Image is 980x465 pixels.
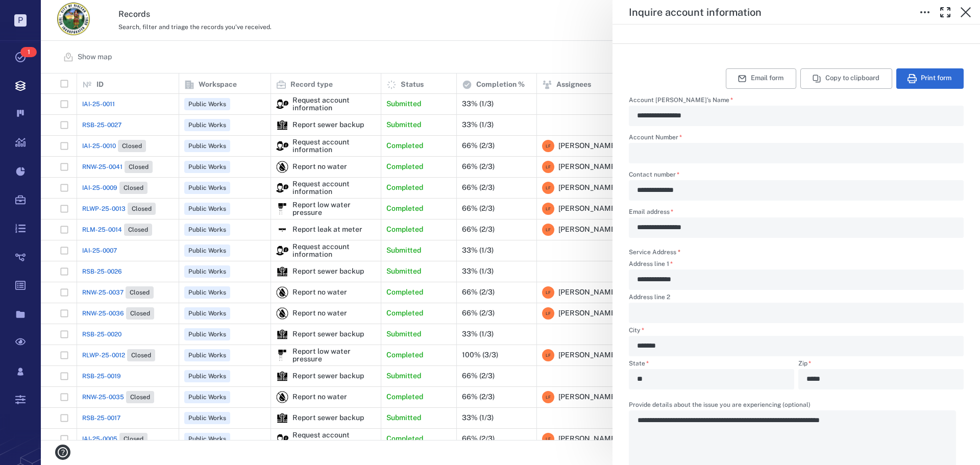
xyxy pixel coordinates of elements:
[629,97,964,106] label: Account [PERSON_NAME]'s Name
[629,327,964,336] label: City
[629,402,964,410] label: Provide details about the issue you are experiencing (optional)
[14,14,27,27] p: P
[896,68,964,89] button: Print form
[23,7,44,16] span: Help
[629,6,762,19] h5: Inquire account information
[629,209,964,217] label: Email address
[629,261,964,270] label: Address line 1
[629,360,794,369] label: State
[20,47,37,57] span: 1
[629,180,964,201] div: Contact number
[629,106,964,126] div: Account Holder's Name
[629,294,964,303] label: Address line 2
[726,68,796,89] button: Email form
[629,248,680,257] label: Service Address
[798,360,964,369] label: Zip
[800,68,892,89] button: Copy to clipboard
[629,217,964,238] div: Email address
[629,172,964,180] label: Contact number
[955,2,976,22] button: Close
[935,2,955,22] button: Toggle Fullscreen
[915,2,935,22] button: Toggle to Edit Boxes
[629,134,964,143] label: Account Number
[678,249,680,256] span: required
[8,8,326,17] body: Rich Text Area. Press ALT-0 for help.
[629,143,964,163] div: Account Number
